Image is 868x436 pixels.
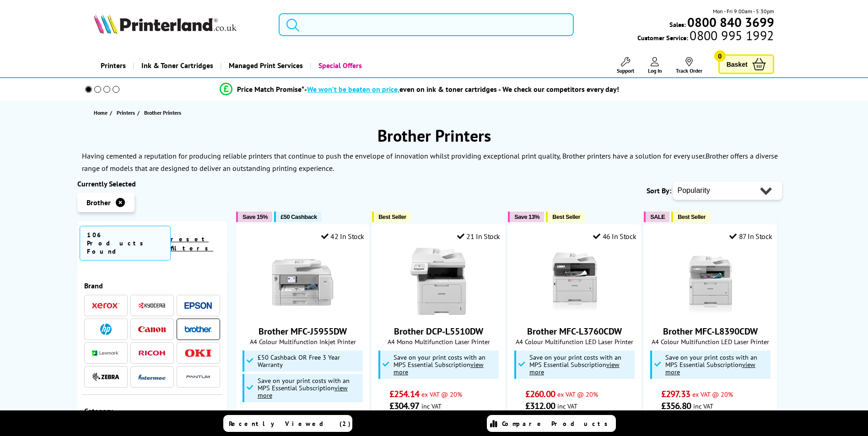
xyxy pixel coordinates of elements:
[394,353,485,376] span: Save on your print costs with an MPS Essential Subscription
[138,302,166,309] img: Kyocera
[184,326,212,332] img: Brother
[141,54,213,77] span: Ink & Toner Cartridges
[648,67,662,74] span: Log In
[236,212,272,222] button: Save 15%
[508,212,544,222] button: Save 13%
[84,281,221,290] div: Brand
[688,31,774,40] span: 0800 995 1992
[593,232,636,241] div: 46 In Stock
[94,14,237,34] img: Printerland Logo
[133,54,220,77] a: Ink & Toner Cartridges
[676,57,702,74] a: Track Order
[617,57,634,74] a: Support
[82,151,706,160] p: Having cemented a reputation for producing reliable printers that continue to push the envelope o...
[502,420,613,428] span: Compare Products
[92,347,119,359] a: Lexmark
[144,109,181,116] span: Brother Printers
[394,325,483,337] a: Brother DCP-L5510DW
[258,383,348,399] u: view more
[92,303,119,309] img: Xerox
[394,360,484,376] u: view more
[718,54,774,74] a: Basket 0
[171,235,213,252] a: reset filters
[138,300,166,311] a: Kyocera
[649,337,772,346] span: A4 Colour Multifunction LED Laser Printer
[92,351,119,356] img: Lexmark
[692,390,733,399] span: ex VAT @ 20%
[647,186,671,195] span: Sort By:
[529,360,620,376] u: view more
[237,85,304,94] span: Price Match Promise*
[274,212,321,222] button: £50 Cashback
[77,125,791,146] h1: Brother Printers
[546,212,585,222] button: Best Seller
[138,374,166,380] img: Intermec
[223,415,352,432] a: Recently Viewed (2)
[92,324,119,335] a: HP
[117,108,137,117] a: Printers
[669,20,686,29] span: Sales:
[650,213,665,220] span: SALE
[676,309,745,318] a: Brother MFC-L8390CDW
[421,390,462,399] span: ex VAT @ 20%
[258,376,350,399] span: Save on your print costs with an MPS Essential Subscription
[138,347,166,359] a: Ricoh
[693,402,713,410] span: inc VAT
[421,402,442,410] span: inc VAT
[557,402,577,410] span: inc VAT
[404,248,473,316] img: Brother DCP-L5510DW
[514,213,539,220] span: Save 13%
[138,326,166,332] img: Canon
[552,213,580,220] span: Best Seller
[184,347,212,359] a: OKI
[307,85,399,94] span: We won’t be beaten on price,
[259,325,347,337] a: Brother MFC-J5955DW
[138,351,166,356] img: Ricoh
[184,300,212,311] a: Epson
[378,213,406,220] span: Best Seller
[714,50,726,62] span: 0
[676,248,745,316] img: Brother MFC-L8390CDW
[663,325,758,337] a: Brother MFC-L8390CDW
[540,309,609,318] a: Brother MFC-L3760CDW
[648,57,662,74] a: Log In
[540,248,609,316] img: Brother MFC-L3760CDW
[100,324,112,335] img: HP
[184,324,212,335] a: Brother
[487,415,616,432] a: Compare Products
[220,54,310,77] a: Managed Print Services
[644,212,669,222] button: SALE
[258,354,361,368] span: £50 Cashback OR Free 3 Year Warranty
[94,108,110,117] a: Home
[229,420,351,428] span: Recently Viewed (2)
[637,31,774,42] span: Customer Service:
[86,198,111,207] span: Brother
[389,388,419,400] span: £254.14
[138,371,166,383] a: Intermec
[661,388,690,400] span: £297.33
[665,360,755,376] u: view more
[377,337,500,346] span: A4 Mono Multifunction Laser Printer
[92,300,119,311] a: Xerox
[617,67,634,74] span: Support
[513,337,636,346] span: A4 Colour Multifunction LED Laser Printer
[389,400,419,412] span: £304.97
[94,14,267,36] a: Printerland Logo
[557,390,598,399] span: ex VAT @ 20%
[671,212,710,222] button: Best Seller
[727,58,748,70] span: Basket
[404,309,473,318] a: Brother DCP-L5510DW
[92,372,119,382] img: Zebra
[80,226,171,261] span: 106 Products Found
[269,309,337,318] a: Brother MFC-J5955DW
[82,151,778,173] p: Brother offers a diverse range of models that are designed to deliver an outstanding printing exp...
[372,212,411,222] button: Best Seller
[280,213,317,220] span: £50 Cashback
[525,400,555,412] span: £312.00
[184,349,212,357] img: OKI
[184,302,212,309] img: Epson
[678,213,706,220] span: Best Seller
[661,400,691,412] span: £356.80
[184,371,212,383] a: Pantum
[686,18,774,27] a: 0800 840 3699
